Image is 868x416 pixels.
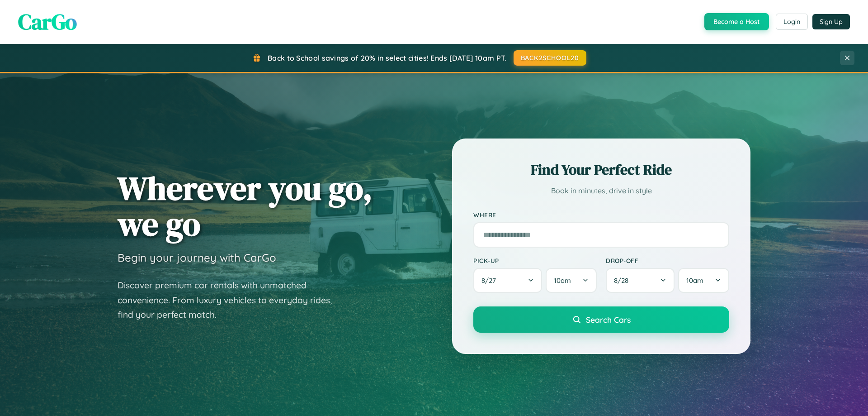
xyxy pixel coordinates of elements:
button: Sign Up [812,14,850,29]
button: Search Cars [473,306,729,333]
h1: Wherever you go, we go [118,170,373,242]
button: BACK2SCHOOL20 [514,50,586,66]
button: 10am [546,268,597,293]
p: Discover premium car rentals with unmatched convenience. From luxury vehicles to everyday rides, ... [118,278,344,322]
label: Drop-off [606,257,729,264]
span: 10am [554,276,571,285]
span: 8 / 28 [614,276,633,285]
p: Book in minutes, drive in style [473,184,729,197]
span: Search Cars [586,315,631,325]
label: Pick-up [473,257,597,264]
span: Back to School savings of 20% in select cities! Ends [DATE] 10am PT. [268,53,506,62]
button: Become a Host [704,13,769,30]
button: 10am [678,268,729,293]
label: Where [473,211,729,219]
span: CarGo [18,7,77,37]
span: 8 / 27 [481,276,500,285]
button: 8/27 [473,268,542,293]
h3: Begin your journey with CarGo [118,251,276,264]
h2: Find Your Perfect Ride [473,160,729,180]
span: 10am [686,276,703,285]
button: 8/28 [606,268,675,293]
button: Login [776,14,808,30]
